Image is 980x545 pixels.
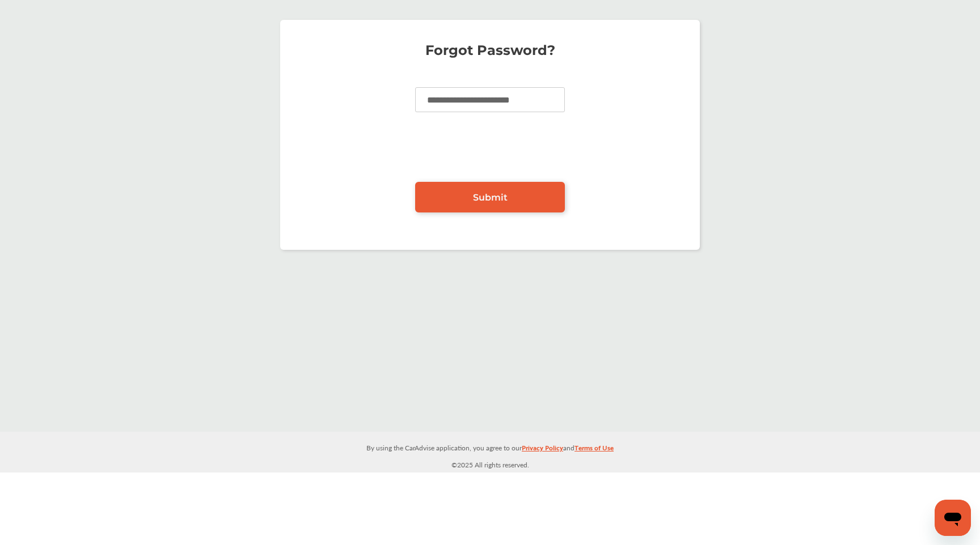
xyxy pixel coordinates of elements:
[415,182,565,212] a: Submit
[935,500,971,536] iframe: Button to launch messaging window
[473,192,508,203] span: Submit
[292,45,688,56] p: Forgot Password?
[522,441,563,459] a: Privacy Policy
[575,441,614,459] a: Terms of Use
[404,129,576,173] iframe: reCAPTCHA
